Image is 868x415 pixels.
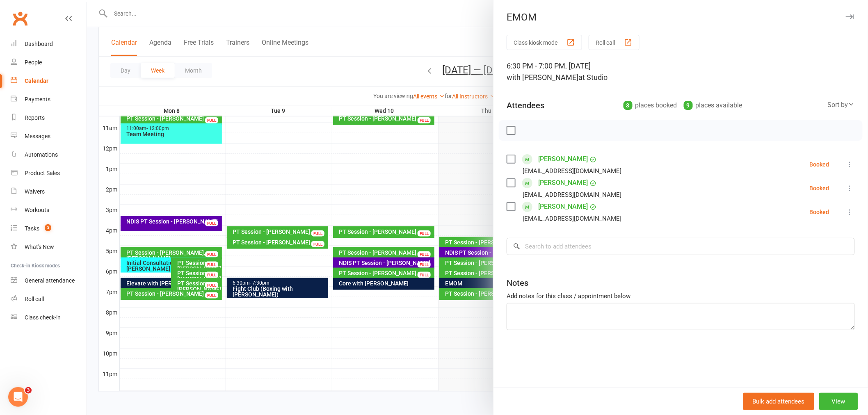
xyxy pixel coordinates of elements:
a: Payments [11,90,87,109]
div: places booked [624,100,677,111]
a: What's New [11,238,87,256]
a: People [11,53,87,72]
div: Notes [507,277,528,289]
div: Messages [25,133,50,139]
span: with [PERSON_NAME] [507,73,578,82]
div: Booked [810,209,829,215]
span: at Studio [578,73,608,82]
div: Waivers [25,188,45,195]
a: Messages [11,127,87,146]
div: Tasks [25,225,39,232]
button: Class kiosk mode [507,35,582,50]
a: Tasks 3 [11,219,87,238]
div: 3 [624,101,633,110]
a: [PERSON_NAME] [538,200,588,213]
iframe: Intercom live chat [8,387,28,407]
div: Attendees [507,100,544,111]
a: Reports [11,109,87,127]
a: [PERSON_NAME] [538,153,588,166]
button: Bulk add attendees [743,393,814,410]
a: Product Sales [11,164,87,182]
div: Class check-in [25,314,61,321]
a: Waivers [11,182,87,201]
div: Roll call [25,296,44,302]
a: Dashboard [11,35,87,53]
div: Booked [810,162,829,167]
div: Calendar [25,78,48,84]
div: [EMAIL_ADDRESS][DOMAIN_NAME] [523,213,621,224]
a: [PERSON_NAME] [538,176,588,189]
div: [EMAIL_ADDRESS][DOMAIN_NAME] [523,189,621,200]
a: Calendar [11,72,87,90]
a: Clubworx [10,8,30,29]
button: Roll call [589,35,640,50]
div: 6:30 PM - 7:00 PM, [DATE] [507,60,855,83]
span: 3 [45,224,51,231]
div: Add notes for this class / appointment below [507,291,855,301]
a: Automations [11,146,87,164]
a: General attendance kiosk mode [11,271,87,290]
div: General attendance [25,277,75,284]
div: Payments [25,96,50,103]
a: Class kiosk mode [11,308,87,327]
div: EMOM [493,11,868,23]
div: People [25,59,42,66]
button: View [819,393,858,410]
div: Dashboard [25,41,53,47]
div: 9 [684,101,693,110]
div: Automations [25,151,58,158]
div: [EMAIL_ADDRESS][DOMAIN_NAME] [523,166,621,176]
div: Reports [25,114,45,121]
div: Booked [810,185,829,191]
a: Workouts [11,201,87,219]
input: Search to add attendees [507,238,855,255]
div: Product Sales [25,170,60,176]
div: Workouts [25,207,49,213]
span: 3 [25,387,32,394]
div: Sort by [828,100,855,110]
a: Roll call [11,290,87,308]
div: What's New [25,244,54,250]
div: places available [684,100,742,111]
